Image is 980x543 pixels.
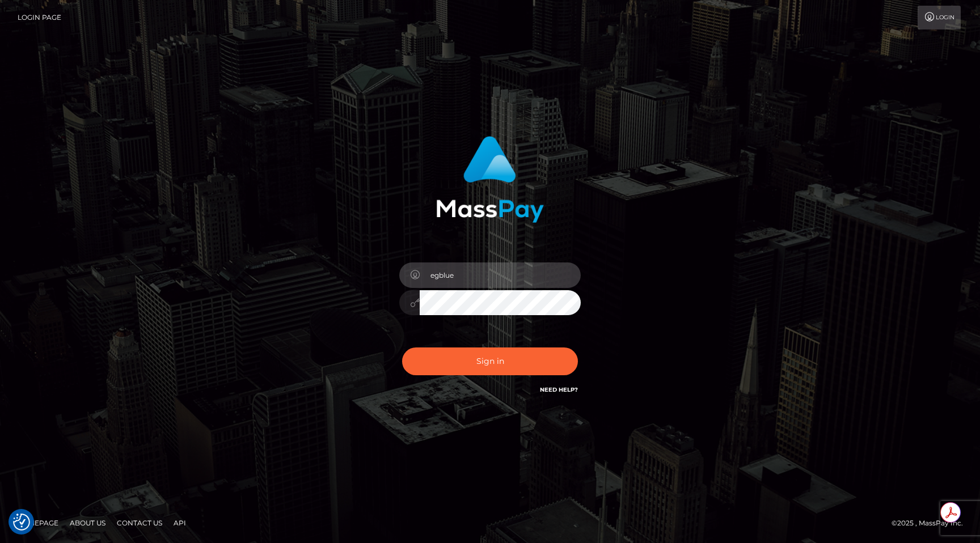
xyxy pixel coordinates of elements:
[892,517,971,529] div: © 2025 , MassPay Inc.
[402,347,578,375] button: Sign in
[18,6,61,29] a: Login Page
[65,514,110,532] a: About Us
[420,262,581,288] input: Username...
[13,514,30,531] img: Revisit consent button
[112,514,167,532] a: Contact Us
[13,514,30,531] button: Consent Preferences
[918,6,961,29] a: Login
[436,136,544,223] img: MassPay Login
[540,386,578,393] a: Need Help?
[169,514,191,532] a: API
[12,514,63,532] a: Homepage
